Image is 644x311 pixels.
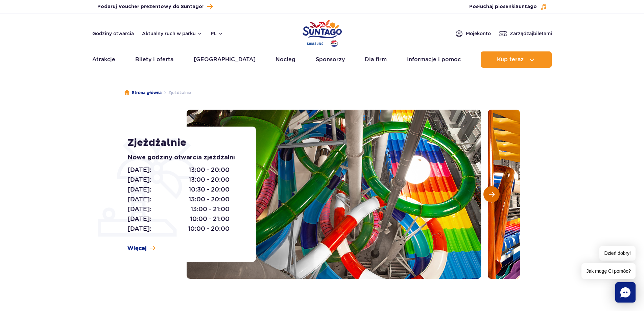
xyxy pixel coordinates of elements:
p: Nowe godziny otwarcia zjeżdżalni [127,153,241,162]
span: 13:00 - 20:00 [189,165,230,175]
a: Podaruj Voucher prezentowy do Suntago! [97,2,213,11]
a: Nocleg [276,51,295,68]
a: Zarządzajbiletami [499,29,552,38]
span: [DATE]: [127,214,151,224]
span: 10:30 - 20:00 [189,185,230,194]
a: Dla firm [365,51,387,68]
a: Park of Poland [303,17,342,48]
a: Więcej [127,245,155,252]
li: Zjeżdżalnie [162,89,191,96]
span: [DATE]: [127,185,151,194]
span: [DATE]: [127,175,151,184]
span: 10:00 - 20:00 [188,224,230,234]
a: Sponsorzy [316,51,345,68]
button: Posłuchaj piosenkiSuntago [469,3,547,10]
span: 13:00 - 20:00 [189,195,230,204]
a: Mojekonto [455,29,491,38]
span: Więcej [127,245,147,252]
a: Strona główna [124,89,162,96]
span: 13:00 - 20:00 [189,175,230,184]
span: Dzień dobry! [599,246,636,261]
a: Godziny otwarcia [92,30,134,37]
span: [DATE]: [127,204,151,214]
button: pl [211,30,223,37]
a: Atrakcje [92,51,115,68]
button: Kup teraz [481,51,552,68]
span: Podaruj Voucher prezentowy do Suntago! [97,3,204,10]
span: [DATE]: [127,195,151,204]
span: 10:00 - 21:00 [190,214,230,224]
div: Chat [615,282,636,303]
span: [DATE]: [127,165,151,175]
span: Zarządzaj biletami [510,30,552,37]
a: Informacje i pomoc [407,51,461,68]
h1: Zjeżdżalnie [127,137,241,149]
span: Posłuchaj piosenki [469,3,537,10]
span: Moje konto [466,30,491,37]
button: Aktualny ruch w parku [142,31,202,36]
span: [DATE]: [127,224,151,234]
span: Jak mogę Ci pomóc? [581,263,636,279]
a: [GEOGRAPHIC_DATA] [194,51,256,68]
span: 13:00 - 21:00 [191,204,230,214]
a: Bilety i oferta [135,51,173,68]
button: Następny slajd [483,186,500,202]
span: Kup teraz [497,57,524,63]
span: Suntago [516,4,537,9]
